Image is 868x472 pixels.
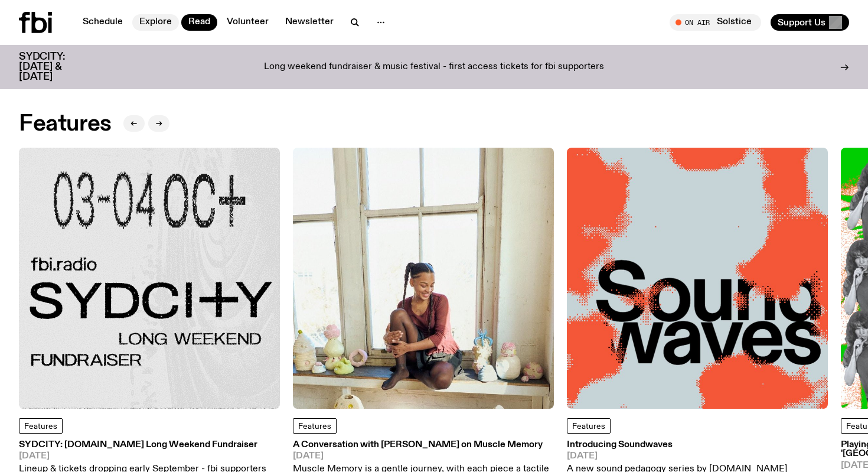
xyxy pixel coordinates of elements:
a: Explore [132,14,179,31]
img: Black text on gray background. Reading top to bottom: 03-04 OCT. fbi.radio SYDCITY LONG WEEKEND F... [19,148,280,409]
a: Newsletter [278,14,341,31]
a: Schedule [76,14,130,31]
img: The text Sound waves, with one word stacked upon another, in black text on a bluish-gray backgrou... [567,148,828,409]
h3: A Conversation with [PERSON_NAME] on Muscle Memory [293,441,554,450]
span: Features [572,422,605,431]
span: Features [298,422,331,431]
span: [DATE] [293,452,554,461]
span: Support Us [778,17,825,28]
h3: SYDCITY: [DOMAIN_NAME] Long Weekend Fundraiser [19,441,280,450]
h3: SYDCITY: [DATE] & [DATE] [19,52,94,82]
a: Features [19,418,63,434]
button: On AirSolstice [670,14,761,31]
span: [DATE] [567,452,787,461]
a: Features [567,418,611,434]
span: Features [24,422,57,431]
span: [DATE] [19,452,280,461]
h3: Introducing Soundwaves [567,441,787,450]
a: Volunteer [220,14,276,31]
a: Read [181,14,217,31]
button: Support Us [771,14,849,31]
p: Long weekend fundraiser & music festival - first access tickets for fbi supporters [264,62,604,73]
a: Features [293,418,337,434]
h2: Features [19,113,112,135]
